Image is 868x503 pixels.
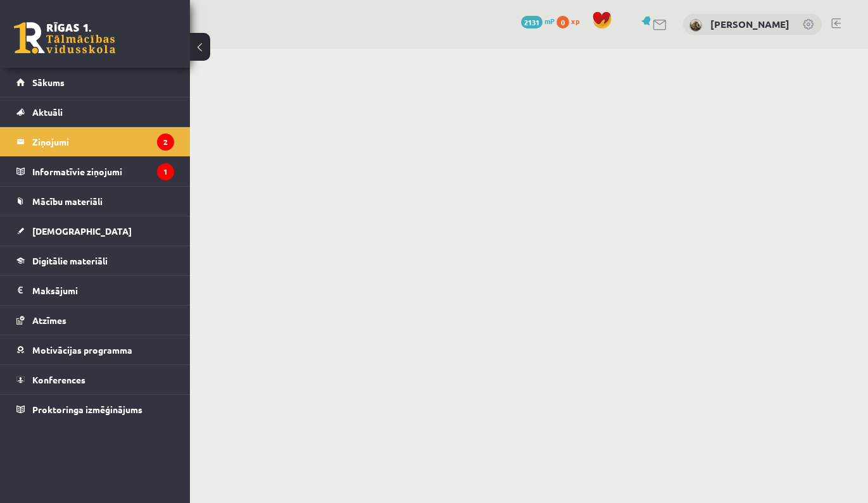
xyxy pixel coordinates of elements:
[557,16,586,26] a: 0 xp
[32,374,85,385] span: Konferences
[16,335,174,364] a: Motivācijas programma
[521,16,543,28] span: 2131
[16,187,174,216] a: Mācību materiāli
[157,163,174,180] i: 1
[557,16,569,28] span: 0
[571,16,579,26] span: xp
[710,18,789,30] a: [PERSON_NAME]
[689,19,702,32] img: Linda Burkovska
[32,344,132,356] span: Motivācijas programma
[16,395,174,424] a: Proktoringa izmēģinājums
[32,276,174,305] legend: Maksājumi
[16,276,174,305] a: Maksājumi
[16,127,174,156] a: Ziņojumi2
[32,314,66,326] span: Atzīmes
[16,97,174,127] a: Aktuāli
[14,22,115,54] a: Rīgas 1. Tālmācības vidusskola
[32,404,142,415] span: Proktoringa izmēģinājums
[16,246,174,275] a: Digitālie materiāli
[32,157,174,186] legend: Informatīvie ziņojumi
[544,16,555,26] span: mP
[16,306,174,335] a: Atzīmes
[32,127,174,156] legend: Ziņojumi
[16,68,174,97] a: Sākums
[157,134,174,151] i: 2
[32,255,108,266] span: Digitālie materiāli
[32,77,65,88] span: Sākums
[16,365,174,394] a: Konferences
[16,216,174,245] a: [DEMOGRAPHIC_DATA]
[521,16,555,26] a: 2131 mP
[32,225,132,237] span: [DEMOGRAPHIC_DATA]
[32,196,103,207] span: Mācību materiāli
[32,106,63,118] span: Aktuāli
[16,157,174,186] a: Informatīvie ziņojumi1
